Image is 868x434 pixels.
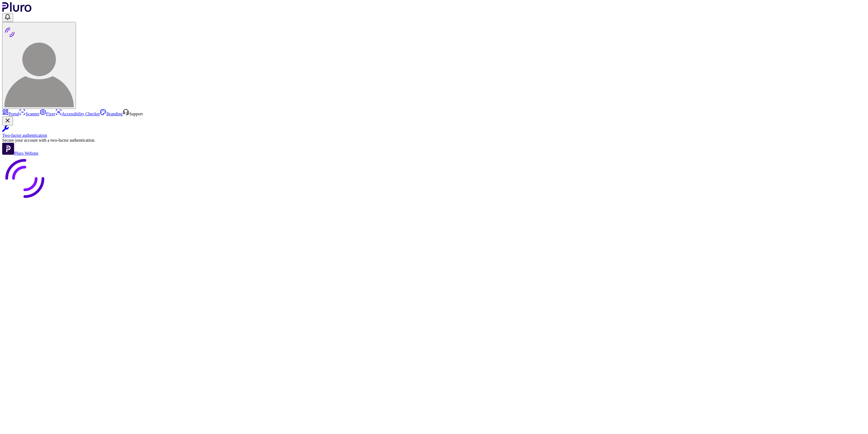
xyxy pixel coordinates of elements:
a: Open Support screen [123,112,143,116]
a: Accessibility Checker [55,112,100,116]
a: Logo [2,8,32,13]
button: Close Two-factor authentication notification [2,116,13,125]
div: Two-factor authentication [2,133,866,138]
div: Secure your account with a two-factor authentication. [2,138,866,143]
aside: Sidebar menu [2,109,866,156]
a: Portal [2,112,19,116]
button: AAI GROUP [2,22,76,109]
a: Open Pluro Website [2,151,39,156]
a: Scanner [19,112,40,116]
img: AAI GROUP [4,38,74,107]
button: Open notifications, you have undefined new notifications [2,13,13,22]
a: Two-factor authentication [2,125,866,138]
a: Branding [100,112,123,116]
a: Fixer [40,112,55,116]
